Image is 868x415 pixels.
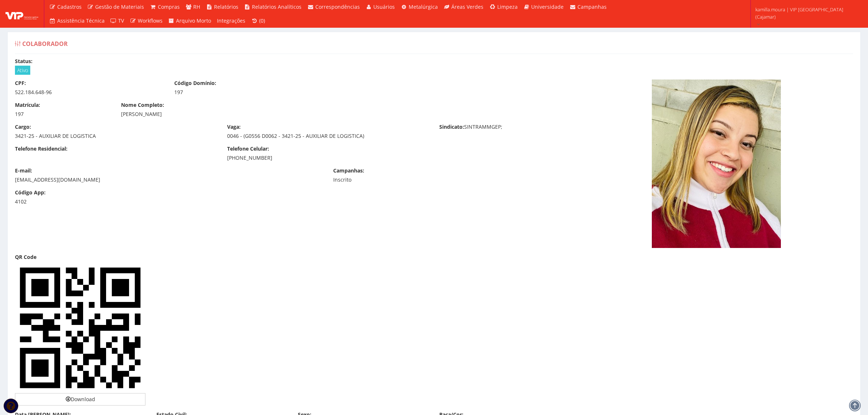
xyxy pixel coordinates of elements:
[227,123,241,131] label: Vaga:
[138,17,163,24] span: Workflows
[193,3,200,10] span: RH
[15,89,163,96] div: 522.184.648-96
[127,14,166,28] a: Workflows
[214,14,248,28] a: Integrações
[227,154,428,162] div: [PHONE_NUMBER]
[755,6,859,20] span: kamilla.moura | VIP [GEOGRAPHIC_DATA] (Cajamar)
[15,101,40,109] label: Matrícula:
[95,3,144,10] span: Gestão de Materiais
[217,17,245,24] span: Integrações
[15,393,145,406] a: Download
[57,3,82,10] span: Cadastros
[451,3,483,10] span: Áreas Verdes
[333,167,364,174] label: Campanhas:
[252,3,301,10] span: Relatórios Analíticos
[248,14,268,28] a: (0)
[333,176,482,183] div: Inscrito
[46,14,108,28] a: Assistência Técnica
[176,17,211,24] span: Arquivo Morto
[497,3,518,10] span: Limpeza
[531,3,564,10] span: Universidade
[15,145,67,152] label: Telefone Residencial:
[15,176,322,183] div: [EMAIL_ADDRESS][DOMAIN_NAME]
[214,3,238,10] span: Relatórios
[166,14,214,28] a: Arquivo Morto
[5,8,38,19] img: logo
[15,110,110,118] div: 197
[121,110,535,118] div: [PERSON_NAME]
[373,3,395,10] span: Usuários
[315,3,360,10] span: Correspondências
[108,14,127,28] a: TV
[57,17,105,24] span: Assistência Técnica
[227,145,269,152] label: Telefone Celular:
[15,66,30,75] span: Ativo
[15,79,26,87] label: CPF:
[652,79,781,248] img: whatsapp-image-2025-09-24-at-130429-175882468568d588ed3a047.jpeg
[15,58,32,65] label: Status:
[15,167,32,174] label: E-mail:
[15,189,46,196] label: Código App:
[434,123,646,132] div: SINTRAMMGEP;
[118,17,124,24] span: TV
[227,132,428,140] div: 0046 - (G0556 D0062 - 3421-25 - AUXILIAR DE LOGISTICA)
[577,3,607,10] span: Campanhas
[15,263,145,393] img: i5A4QJO4AQeIOECTuAEHiDhAk7gBB4g4QJO4AQeIOECTuAEHiDhAk7gBB4g4QJO4AQeIOECTuAEHiDhAk7gBBfwIuEwj269Hv...
[15,253,36,261] label: QR Code
[15,132,216,140] div: 3421-25 - AUXILIAR DE LOGISTICA
[121,101,164,109] label: Nome Completo:
[174,79,216,87] label: Código Domínio:
[15,123,31,131] label: Cargo:
[15,198,110,205] div: 4102
[439,123,464,131] label: Sindicato:
[409,3,438,10] span: Metalúrgica
[259,17,265,24] span: (0)
[158,3,180,10] span: Compras
[22,40,68,48] span: Colaborador
[174,89,323,96] div: 197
